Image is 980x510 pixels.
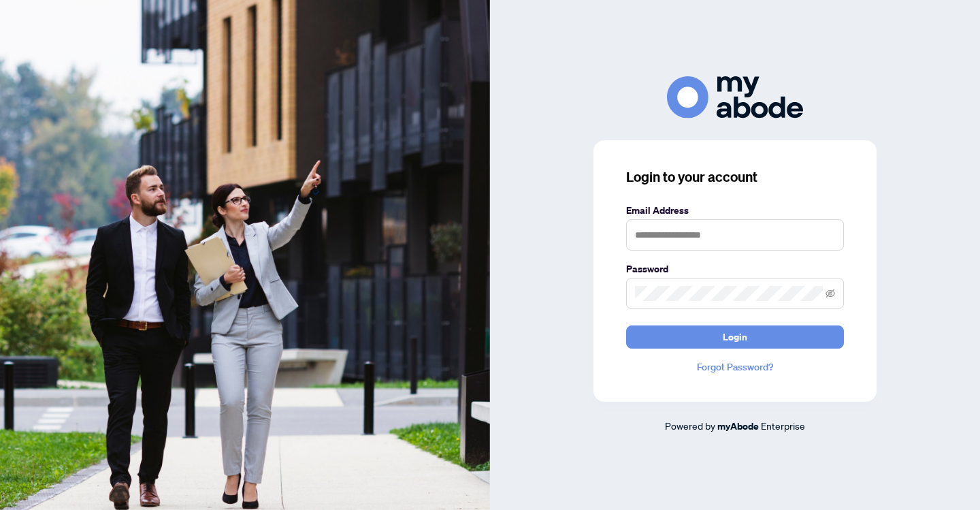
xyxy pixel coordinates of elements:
h3: Login to your account [626,168,844,187]
span: Powered by [665,419,715,432]
img: ma-logo [667,76,803,118]
label: Email Address [626,203,844,218]
button: Login [626,325,844,349]
span: eye-invisible [826,289,835,298]
span: Enterprise [761,419,805,432]
label: Password [626,261,844,276]
a: myAbode [717,419,759,434]
span: Login [723,326,747,348]
a: Forgot Password? [626,360,844,374]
